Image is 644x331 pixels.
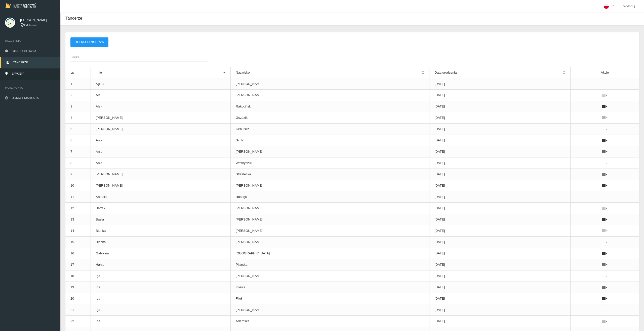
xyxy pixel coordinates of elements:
[231,67,429,78] th: Nazwisko
[231,191,429,203] td: Rospęk
[571,67,639,78] th: Akcje
[65,180,91,191] td: 10
[429,78,571,90] td: [DATE]
[231,146,429,157] td: [PERSON_NAME]
[91,157,231,169] td: Ania
[231,112,429,124] td: Goździk
[429,146,571,157] td: [DATE]
[429,304,571,316] td: [DATE]
[91,180,231,191] td: [PERSON_NAME]
[12,49,36,52] span: Strona główna
[429,67,571,78] th: Data urodzenia
[65,146,91,157] td: 7
[231,225,429,237] td: [PERSON_NAME]
[65,237,91,248] td: 15
[91,146,231,157] td: Ania
[91,67,231,78] th: Imię
[65,78,91,90] td: 1
[20,23,55,27] div: Odolanów
[91,112,231,124] td: [PERSON_NAME]
[231,124,429,135] td: Cebulska
[91,135,231,146] td: Ania
[91,270,231,282] td: Iga
[231,282,429,293] td: Kozica
[429,293,571,304] td: [DATE]
[429,180,571,191] td: [DATE]
[65,67,91,78] th: Lp
[65,191,91,203] td: 11
[70,55,203,60] span: Szukaj...
[65,203,91,214] td: 12
[429,282,571,293] td: [DATE]
[231,180,429,191] td: [PERSON_NAME]
[91,90,231,101] td: Ala
[12,96,39,99] span: Ustawienia konta
[429,225,571,237] td: [DATE]
[20,18,55,23] span: [PERSON_NAME]
[91,214,231,225] td: Basia
[65,157,91,169] td: 8
[429,259,571,270] td: [DATE]
[91,259,231,270] td: Hania
[65,304,91,316] td: 21
[429,157,571,169] td: [DATE]
[91,191,231,203] td: Antosia
[13,61,28,64] span: Tancerze
[91,282,231,293] td: Iga
[429,191,571,203] td: [DATE]
[231,293,429,304] td: Fijoł
[91,304,231,316] td: Iga
[65,316,91,327] td: 22
[65,270,91,282] td: 18
[5,85,55,90] span: Moje konto
[429,90,571,101] td: [DATE]
[65,112,91,124] td: 4
[91,225,231,237] td: Blanka
[5,3,36,8] img: Logo
[231,78,429,90] td: [PERSON_NAME]
[429,124,571,135] td: [DATE]
[231,90,429,101] td: [PERSON_NAME]
[65,124,91,135] td: 5
[91,124,231,135] td: [PERSON_NAME]
[65,293,91,304] td: 20
[429,203,571,214] td: [DATE]
[65,135,91,146] td: 6
[5,38,55,43] span: Uczestnik
[12,72,24,75] span: Zawody
[429,316,571,327] td: [DATE]
[429,169,571,180] td: [DATE]
[231,270,429,282] td: [PERSON_NAME]
[231,259,429,270] td: Pilarska
[429,112,571,124] td: [DATE]
[231,316,429,327] td: Adamska
[429,135,571,146] td: [DATE]
[429,101,571,112] td: [DATE]
[231,135,429,146] td: Szulc
[70,37,108,47] button: Dodaj tancerza
[65,16,82,21] span: Tancerze
[91,203,231,214] td: Bartek
[65,248,91,259] td: 16
[65,282,91,293] td: 19
[65,225,91,237] td: 14
[231,169,429,180] td: Strzelecka
[65,90,91,101] td: 2
[231,203,429,214] td: [PERSON_NAME]
[91,237,231,248] td: Blanka
[231,248,429,259] td: [GEOGRAPHIC_DATA]
[429,237,571,248] td: [DATE]
[65,169,91,180] td: 9
[5,18,15,28] img: svg
[429,214,571,225] td: [DATE]
[65,101,91,112] td: 3
[65,214,91,225] td: 13
[231,214,429,225] td: [PERSON_NAME]
[91,78,231,90] td: Agata
[91,316,231,327] td: Iga
[231,237,429,248] td: [PERSON_NAME]
[65,259,91,270] td: 17
[91,293,231,304] td: Iga
[231,304,429,316] td: [PERSON_NAME]
[231,157,429,169] td: Wawryszuk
